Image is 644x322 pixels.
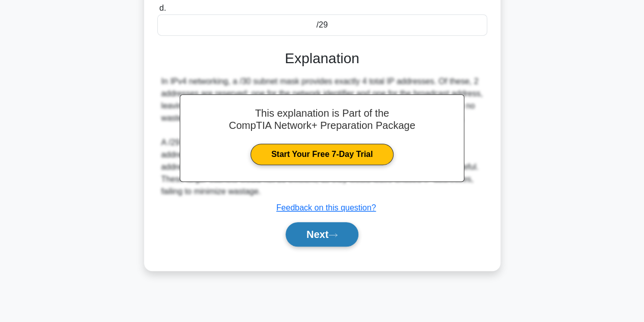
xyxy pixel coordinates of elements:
[250,144,394,165] a: Start Your Free 7-Day Trial
[163,50,481,67] h3: Explanation
[157,14,487,36] div: /29
[276,203,376,212] a: Feedback on this question?
[286,222,358,247] button: Next
[161,75,483,198] div: In IPv4 networking, a /30 subnet mask provides exactly 4 total IP addresses. Of these, 2 addresse...
[159,4,166,12] span: d.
